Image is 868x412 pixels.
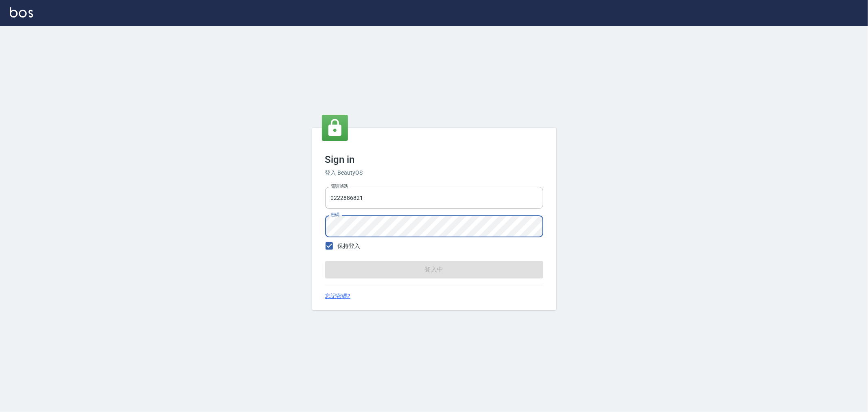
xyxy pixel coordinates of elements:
img: Logo [10,7,33,18]
label: 電話號碼 [331,183,348,189]
h6: 登入 BeautyOS [325,169,543,177]
span: 保持登入 [338,242,361,250]
h3: Sign in [325,154,543,165]
a: 忘記密碼? [325,292,351,300]
label: 密碼 [331,212,339,218]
